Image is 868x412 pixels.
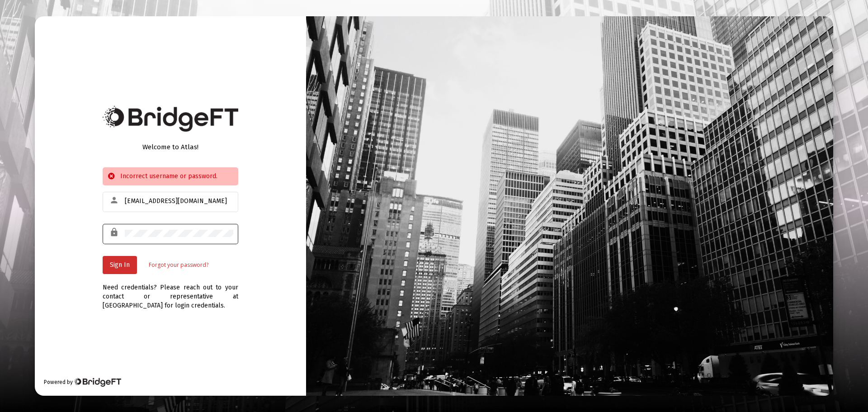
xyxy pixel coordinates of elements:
button: Sign In [103,256,137,274]
mat-icon: lock [109,227,120,238]
div: Welcome to Atlas! [103,142,238,152]
mat-icon: person [109,195,120,206]
a: Forgot your password? [149,260,208,270]
div: Need credentials? Please reach out to your contact or representative at [GEOGRAPHIC_DATA] for log... [103,274,238,310]
img: Bridge Financial Technology Logo [74,378,121,387]
div: Powered by [44,378,121,387]
div: Incorrect username or password. [103,167,238,185]
input: Email or Username [125,198,233,205]
img: Bridge Financial Technology Logo [103,106,238,132]
span: Sign In [110,261,130,269]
